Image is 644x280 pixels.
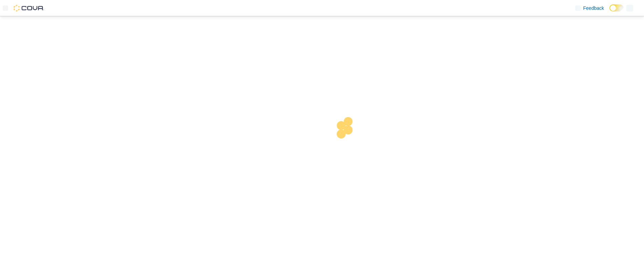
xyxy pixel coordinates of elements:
[583,5,604,12] span: Feedback
[14,5,44,12] img: Cova
[322,112,373,163] img: cova-loader
[572,1,607,15] a: Feedback
[609,4,624,12] input: Dark Mode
